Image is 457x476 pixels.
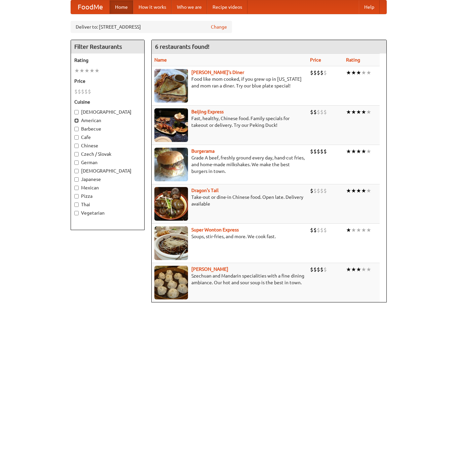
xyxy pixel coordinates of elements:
[356,187,361,194] li: ★
[84,67,89,74] li: ★
[320,69,323,76] li: $
[191,148,215,154] b: Burgerama
[191,109,224,114] a: Beijing Express
[74,151,141,157] label: Czech / Slovak
[154,76,305,89] p: Food like mom cooked, if you grew up in [US_STATE] and mom ran a diner. Try our blue plate special!
[320,187,323,194] li: $
[361,108,366,116] li: ★
[74,144,79,148] input: Chinese
[313,226,317,234] li: $
[320,148,323,155] li: $
[88,88,91,95] li: $
[351,226,356,234] li: ★
[351,148,356,155] li: ★
[84,88,88,95] li: $
[74,177,79,182] input: Japanese
[366,266,371,273] li: ★
[323,69,327,76] li: $
[356,266,361,273] li: ★
[81,88,84,95] li: $
[320,108,323,116] li: $
[154,69,188,103] img: sallys.jpg
[320,226,323,234] li: $
[207,0,247,14] a: Recipe videos
[310,187,313,194] li: $
[346,69,351,76] li: ★
[359,0,380,14] a: Help
[154,266,188,299] img: shandong.jpg
[310,57,321,63] a: Price
[366,108,371,116] li: ★
[323,108,327,116] li: $
[79,67,84,74] li: ★
[366,69,371,76] li: ★
[346,226,351,234] li: ★
[191,188,219,193] b: Dragon's Tail
[74,99,141,105] h5: Cuisine
[74,159,141,166] label: German
[154,148,188,181] img: burgerama.jpg
[78,88,81,95] li: $
[351,69,356,76] li: ★
[154,187,188,221] img: dragon.jpg
[154,154,305,175] p: Grade A beef, freshly ground every day, hand-cut fries, and home-made milkshakes. We make the bes...
[191,266,228,272] a: [PERSON_NAME]
[366,187,371,194] li: ★
[361,69,366,76] li: ★
[154,115,305,129] p: Fast, healthy, Chinese food. Family specials for takeout or delivery. Try our Peking Duck!
[361,266,366,273] li: ★
[94,67,100,74] li: ★
[74,210,141,216] label: Vegetarian
[317,266,320,273] li: $
[320,266,323,273] li: $
[356,148,361,155] li: ★
[74,194,79,198] input: Pizza
[74,152,79,156] input: Czech / Slovak
[74,176,141,183] label: Japanese
[191,70,244,75] b: [PERSON_NAME]'s Diner
[74,110,79,114] input: [DEMOGRAPHIC_DATA]
[361,187,366,194] li: ★
[74,201,141,208] label: Thai
[154,194,305,207] p: Take-out or dine-in Chinese food. Open late. Delivery available
[133,0,172,14] a: How it works
[346,148,351,155] li: ★
[74,193,141,199] label: Pizza
[74,135,79,140] input: Cafe
[74,88,78,95] li: $
[154,233,305,240] p: Soups, stir-fries, and more. We cook fast.
[74,160,79,165] input: German
[154,108,188,142] img: beijing.jpg
[317,226,320,234] li: $
[366,148,371,155] li: ★
[172,0,207,14] a: Who we are
[313,266,317,273] li: $
[317,108,320,116] li: $
[346,57,360,63] a: Rating
[74,134,141,141] label: Cafe
[191,227,239,232] a: Super Wonton Express
[346,187,351,194] li: ★
[313,69,317,76] li: $
[356,108,361,116] li: ★
[317,69,320,76] li: $
[323,148,327,155] li: $
[323,187,327,194] li: $
[154,272,305,286] p: Szechuan and Mandarin specialities with a fine dining ambiance. Our hot and sour soup is the best...
[211,24,227,30] a: Change
[74,186,79,190] input: Mexican
[310,69,313,76] li: $
[74,127,79,131] input: Barbecue
[71,0,110,14] a: FoodMe
[154,226,188,260] img: superwonton.jpg
[310,226,313,234] li: $
[366,226,371,234] li: ★
[356,226,361,234] li: ★
[346,266,351,273] li: ★
[71,21,232,33] div: Deliver to: [STREET_ADDRESS]
[356,69,361,76] li: ★
[71,40,144,53] h4: Filter Restaurants
[89,67,94,74] li: ★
